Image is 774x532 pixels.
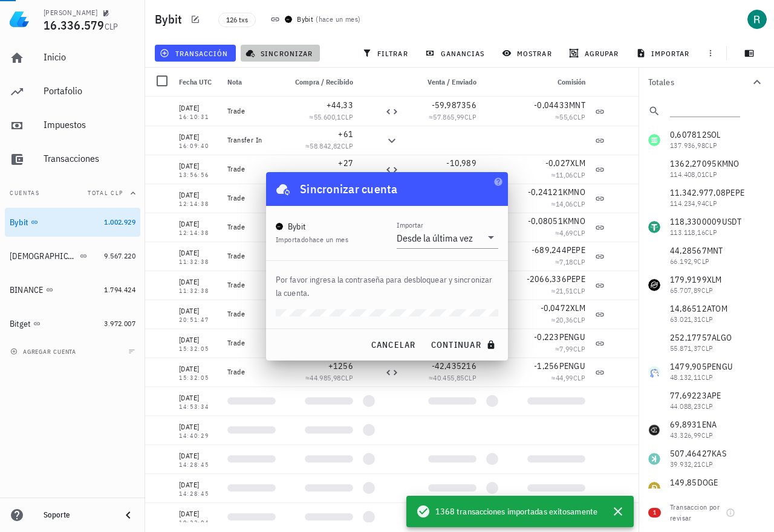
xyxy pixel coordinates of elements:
[573,257,585,266] span: CLP
[363,366,375,378] div: PENGU-icon
[363,395,375,407] div: Loading...
[428,397,476,405] div: Loading...
[179,317,218,323] div: 20:51:47
[429,315,476,324] span: ≈
[10,285,44,295] div: BINANCE
[331,303,353,313] span: +47,2
[305,199,353,208] span: ≈
[363,279,375,291] div: PEPE-icon
[179,479,218,491] div: [DATE]
[285,16,292,23] img: Bybit_Official
[305,513,353,521] div: Loading...
[429,373,476,382] span: ≈
[311,228,353,237] span: ≈
[338,129,353,139] span: +61
[227,135,276,145] div: Transfer In
[439,228,464,237] span: 4824,38
[365,48,408,58] span: filtrar
[44,51,135,63] div: Inicio
[528,187,563,197] span: -0,24121
[363,482,375,494] div: Loading...
[486,221,498,233] div: USDT-icon
[397,220,423,229] label: Importar
[569,100,585,111] span: MNT
[559,257,573,266] span: 7,18
[10,319,31,329] div: Bitget
[227,309,276,319] div: Trade
[559,112,573,121] span: 55,6
[497,45,559,62] button: mostrar
[432,361,477,371] span: -42,435216
[363,192,375,204] div: KMNO-icon
[311,344,353,353] span: ≈
[227,367,276,377] div: Trade
[441,303,476,313] span: -19,9892
[227,164,276,174] div: Trade
[631,45,697,62] button: importar
[573,286,585,295] span: CLP
[179,218,218,230] div: [DATE]
[179,114,218,120] div: 16:10:31
[567,274,585,284] span: PEPE
[5,275,140,304] a: BINANCE 1.794.424
[316,257,341,266] span: 7175,41
[545,158,571,168] span: -0,027
[179,305,218,317] div: [DATE]
[486,105,498,117] div: USDT-icon
[310,141,341,150] span: 58.842,82
[310,199,341,208] span: 14.062,03
[573,112,585,121] span: CLP
[439,344,464,353] span: 7182,85
[174,68,223,97] div: Fecha UTC
[341,141,353,150] span: CLP
[555,228,585,237] span: ≈
[316,13,360,25] span: ( )
[464,373,476,382] span: CLP
[162,48,228,58] span: transacción
[179,346,218,352] div: 15:32:05
[44,119,135,130] div: Impuestos
[179,508,218,520] div: [DATE]
[297,13,313,25] div: Bybit
[319,14,358,24] span: hace un mes
[433,199,476,208] span: ≈
[438,170,476,179] span: ≈
[179,160,218,172] div: [DATE]
[5,77,140,106] a: Portafolio
[486,250,498,262] div: USDT-icon
[464,228,476,237] span: CLP
[305,373,353,382] span: ≈
[179,131,218,143] div: [DATE]
[311,257,353,266] span: ≈
[747,10,767,29] div: avatar
[428,455,476,463] div: Loading...
[179,102,218,114] div: [DATE]
[639,68,774,97] button: Totales
[179,230,218,236] div: 12:14:38
[179,247,218,259] div: [DATE]
[573,170,585,179] span: CLP
[464,344,476,353] span: CLP
[305,170,353,179] span: ≈
[327,216,354,226] span: +80,51
[341,199,353,208] span: CLP
[341,344,353,353] span: CLP
[328,361,353,371] span: +1256
[357,45,415,62] button: filtrar
[179,143,218,149] div: 16:09:40
[486,163,498,175] div: USDT-icon
[573,344,585,353] span: CLP
[435,505,597,518] span: 1368 transacciones importadas exitosamente
[104,285,135,294] span: 1.794.424
[527,274,567,284] span: -2066,336
[286,274,354,284] span: [PHONE_NUMBER]
[464,199,476,208] span: CLP
[563,187,585,197] span: KMNO
[305,484,353,492] div: Loading...
[10,217,28,228] div: Bybit
[443,170,464,179] span: 10.601
[363,453,375,465] div: Loading...
[363,105,375,117] div: MNT-icon
[527,397,585,405] div: Loading...
[363,424,375,436] div: Loading...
